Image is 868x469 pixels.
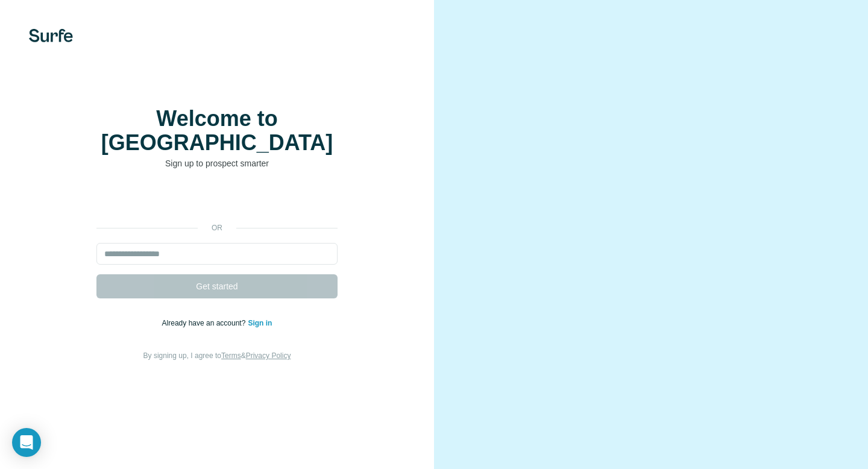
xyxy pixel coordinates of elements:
[143,351,291,360] span: By signing up, I agree to &
[29,29,73,42] img: Surfe's logo
[96,157,338,169] p: Sign up to prospect smarter
[90,187,344,214] iframe: Sign in with Google Button
[248,319,272,327] a: Sign in
[162,319,248,327] span: Already have an account?
[96,107,338,155] h1: Welcome to [GEOGRAPHIC_DATA]
[221,351,241,360] a: Terms
[198,222,236,233] p: or
[12,428,41,457] div: Open Intercom Messenger
[246,351,291,360] a: Privacy Policy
